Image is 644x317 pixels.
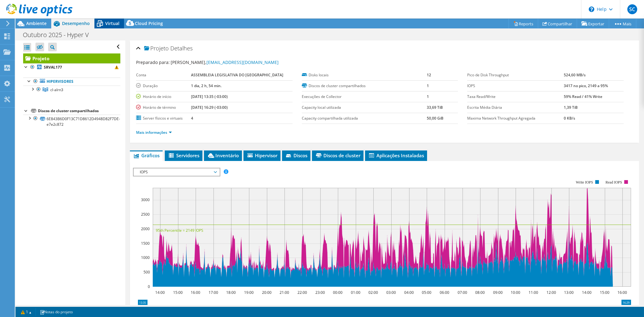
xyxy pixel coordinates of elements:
[136,104,191,111] label: Horário de término
[564,83,608,88] b: 3417 no pico, 2149 a 95%
[23,115,120,128] a: 6E843B6D0F13C71D8612D4948D82F7DE-e7e2c872
[316,290,325,295] text: 23:00
[576,180,593,184] text: Write IOPS
[226,290,236,295] text: 18:00
[171,59,279,65] span: [PERSON_NAME],
[422,290,432,295] text: 05:00
[351,290,361,295] text: 01:00
[136,94,191,100] label: Horário de início
[564,72,586,78] b: 524,60 MB/s
[606,180,622,184] text: Read IOPS
[141,241,150,246] text: 1500
[427,94,429,99] b: 1
[427,72,431,78] b: 12
[427,116,443,121] b: 50,00 GiB
[511,290,521,295] text: 10:00
[62,20,90,26] span: Desempenho
[509,19,538,28] a: Reports
[427,83,429,88] b: 1
[191,105,228,110] b: [DATE] 16:29 (-03:00)
[368,152,424,158] span: Aplicações Instaladas
[50,87,63,92] span: cl-alrn3
[168,152,199,158] span: Servidores
[17,308,36,316] a: 1
[23,53,120,63] a: Projeto
[135,20,163,26] span: Cloud Pricing
[206,59,279,65] a: [EMAIL_ADDRESS][DOMAIN_NAME]
[262,290,272,295] text: 20:00
[589,6,594,12] svg: \n
[191,83,222,88] b: 1 dia, 2 h, 54 min.
[285,152,307,158] span: Discos
[143,269,150,275] text: 500
[133,152,160,158] span: Gráficos
[547,290,556,295] text: 12:00
[191,72,283,78] b: ASSEMBLEIA LEGISLATIVA DO [GEOGRAPHIC_DATA]
[148,284,150,289] text: 0
[315,152,360,158] span: Discos de cluster
[136,115,191,121] label: Server físicos e virtuais
[618,290,627,295] text: 16:00
[458,290,467,295] text: 07:00
[387,290,396,295] text: 03:00
[156,228,203,233] text: 95th Percentile = 2149 IOPS
[405,290,414,295] text: 04:00
[23,78,120,86] a: Hipervisores
[137,168,216,176] span: IOPS
[247,152,277,158] span: Hipervisor
[35,308,77,316] a: Notas do projeto
[302,104,427,111] label: Capacity local utilizada
[302,83,427,89] label: Discos de cluster compartilhados
[191,94,228,99] b: [DATE] 13:35 (-03:00)
[26,20,47,26] span: Ambiente
[302,94,427,100] label: Execuções de Collector
[280,290,289,295] text: 21:00
[302,72,427,78] label: Disks locais
[136,130,172,135] a: Mais informações
[170,44,193,52] span: Detalhes
[582,290,592,295] text: 14:00
[529,290,538,295] text: 11:00
[333,290,343,295] text: 00:00
[23,63,120,71] a: SRVAL177
[476,290,485,295] text: 08:00
[427,105,443,110] b: 33,69 TiB
[467,115,564,121] label: Maxima Network Throughput Agregada
[141,255,150,260] text: 1000
[600,290,610,295] text: 15:00
[564,105,578,110] b: 1,39 TiB
[141,197,150,202] text: 3000
[136,59,170,65] label: Preparado para:
[369,290,378,295] text: 02:00
[38,107,120,115] div: Discos de cluster compartilhados
[564,94,602,99] b: 59% Read / 41% Write
[191,116,193,121] b: 4
[609,19,636,28] a: Mais
[156,290,165,295] text: 14:00
[440,290,450,295] text: 06:00
[538,19,577,28] a: Compartilhar
[136,72,191,78] label: Conta
[493,290,503,295] text: 09:00
[20,32,98,38] h1: Outubro 2025 - Hyper V
[302,115,427,121] label: Capacity compartilhada utilizada
[44,65,62,70] b: SRVAL177
[141,226,150,231] text: 2000
[577,19,609,28] a: Exportar
[207,152,239,158] span: Inventário
[23,86,120,94] a: cl-alrn3
[105,20,119,26] span: Virtual
[244,290,254,295] text: 19:00
[144,45,169,52] span: Projeto
[298,290,307,295] text: 22:00
[467,83,564,89] label: IOPS
[467,72,564,78] label: Pico de Disk Throughput
[209,290,218,295] text: 17:00
[136,83,191,89] label: Duração
[467,104,564,111] label: Escrita Média Diária
[627,4,637,14] span: SC
[191,290,201,295] text: 16:00
[467,94,564,100] label: Taxa Read/Write
[173,290,183,295] text: 15:00
[564,116,575,121] b: 0 KB/s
